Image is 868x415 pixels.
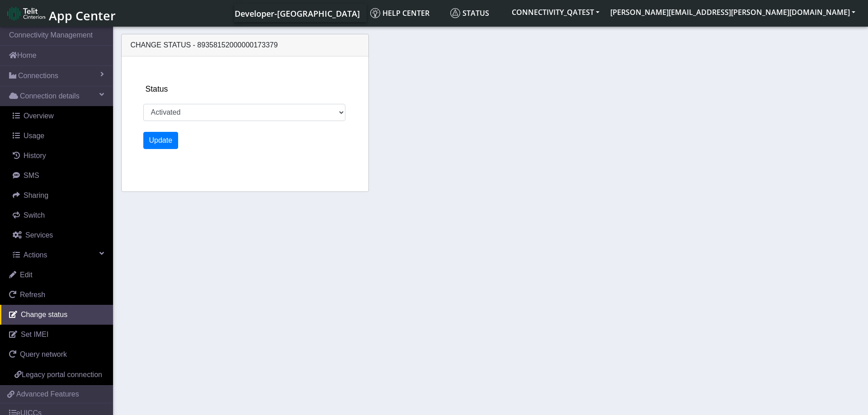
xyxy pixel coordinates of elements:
img: logo-telit-cinterion-gw-new.png [7,6,45,21]
span: Switch [24,211,45,219]
a: Sharing [4,186,113,205]
span: Connection details [20,91,80,102]
span: Refresh [20,291,45,298]
img: status.svg [450,8,460,18]
button: CONNECTIVITY_QATEST [506,4,605,20]
a: History [4,146,113,166]
span: SMS [24,172,39,179]
a: Help center [367,4,447,22]
span: Overview [24,112,54,120]
span: Advanced Features [16,389,79,400]
span: Change status - 89358152000000173379 [131,41,278,49]
span: Actions [24,251,47,259]
label: Status [146,83,168,95]
span: Legacy portal connection [22,371,102,378]
a: Status [447,4,506,22]
a: Your current platform instance [234,4,359,22]
span: Connections [18,70,58,81]
span: Help center [370,8,429,18]
a: Usage [4,126,113,146]
span: Query network [20,350,67,358]
span: Change status [21,311,67,318]
a: Overview [4,106,113,126]
span: Edit [20,271,33,279]
span: Services [25,231,53,239]
a: Services [4,225,113,245]
span: Developer-[GEOGRAPHIC_DATA] [235,8,360,19]
span: Status [450,8,489,18]
a: Switch [4,205,113,225]
button: [PERSON_NAME][EMAIL_ADDRESS][PERSON_NAME][DOMAIN_NAME] [605,4,861,20]
span: Sharing [24,191,48,199]
span: History [24,152,46,159]
a: App Center [7,4,114,23]
span: Set IMEI [21,331,48,338]
a: Actions [4,245,113,265]
button: Update [143,132,179,149]
img: knowledge.svg [370,8,380,18]
a: SMS [4,166,113,186]
span: App Center [49,7,116,24]
span: Usage [24,132,44,140]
